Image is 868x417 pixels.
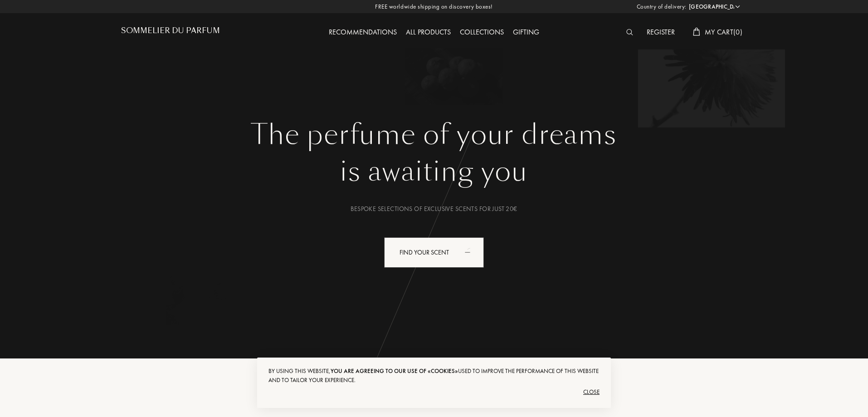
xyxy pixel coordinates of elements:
[462,243,480,261] div: animation
[268,385,600,399] div: Close
[401,27,455,37] a: All products
[324,27,401,39] div: Recommendations
[128,151,740,192] div: is awaiting you
[626,29,633,35] img: search_icn_white.svg
[121,26,220,39] a: Sommelier du Parfum
[121,26,220,35] h1: Sommelier du Parfum
[508,27,544,37] a: Gifting
[324,27,401,37] a: Recommendations
[401,27,455,39] div: All products
[377,237,491,268] a: Find your scentanimation
[455,27,508,37] a: Collections
[128,204,740,214] div: Bespoke selections of exclusive scents for just 20€
[331,367,458,375] span: you are agreeing to our use of «cookies»
[705,27,742,37] span: My Cart ( 0 )
[508,27,544,39] div: Gifting
[642,27,679,37] a: Register
[455,27,508,39] div: Collections
[128,118,740,151] h1: The perfume of your dreams
[642,27,679,39] div: Register
[268,367,600,385] div: By using this website, used to improve the performance of this website and to tailor your experie...
[693,28,700,36] img: cart_white.svg
[384,237,484,268] div: Find your scent
[637,2,687,11] span: Country of delivery:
